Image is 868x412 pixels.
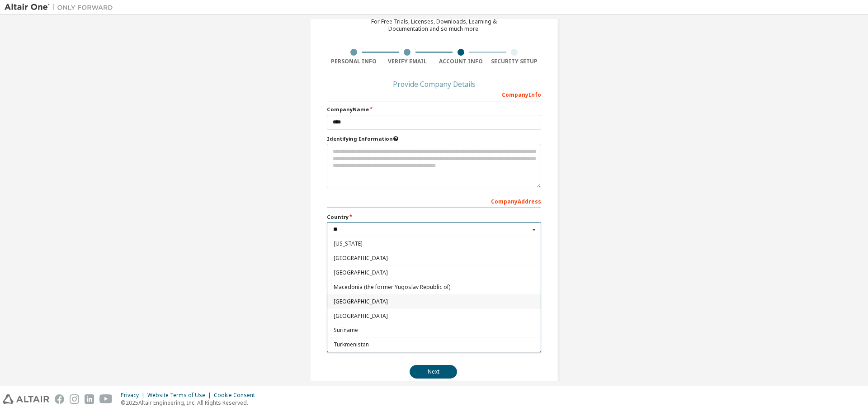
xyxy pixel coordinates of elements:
[334,299,535,304] span: [GEOGRAPHIC_DATA]
[327,81,541,87] div: Provide Company Details
[334,270,535,275] span: [GEOGRAPHIC_DATA]
[434,58,488,65] div: Account Info
[327,58,381,65] div: Personal Info
[99,394,113,404] img: youtube.svg
[334,256,535,261] span: [GEOGRAPHIC_DATA]
[334,328,535,333] span: Suriname
[5,3,118,12] img: Altair One
[327,87,541,101] div: Company Info
[410,365,457,379] button: Next
[327,135,541,142] label: Please provide any information that will help our support team identify your company. Email and n...
[488,58,542,65] div: Security Setup
[334,242,535,247] span: [US_STATE]
[147,392,214,399] div: Website Terms of Use
[327,194,541,208] div: Company Address
[381,58,434,65] div: Verify Email
[55,394,64,404] img: facebook.svg
[334,313,535,319] span: [GEOGRAPHIC_DATA]
[334,284,535,290] span: Macedonia (the former Yugoslav Republic of)
[214,392,260,399] div: Cookie Consent
[85,394,94,404] img: linkedin.svg
[327,213,541,221] label: Country
[371,18,497,33] div: For Free Trials, Licenses, Downloads, Learning & Documentation and so much more.
[121,392,147,399] div: Privacy
[121,399,260,407] p: © 2025 Altair Engineering, Inc. All Rights Reserved.
[3,394,49,404] img: altair_logo.svg
[70,394,79,404] img: instagram.svg
[327,106,541,113] label: Company Name
[334,342,535,348] span: Turkmenistan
